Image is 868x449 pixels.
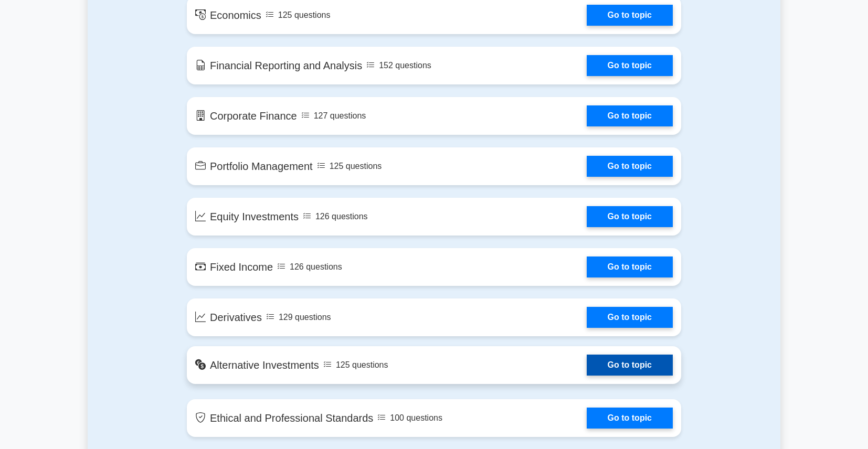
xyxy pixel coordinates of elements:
a: Go to topic [587,355,673,376]
a: Go to topic [587,206,673,227]
a: Go to topic [587,5,673,26]
a: Go to topic [587,307,673,328]
a: Go to topic [587,156,673,177]
a: Go to topic [587,256,673,277]
a: Go to topic [587,55,673,76]
a: Go to topic [587,105,673,126]
a: Go to topic [587,408,673,429]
